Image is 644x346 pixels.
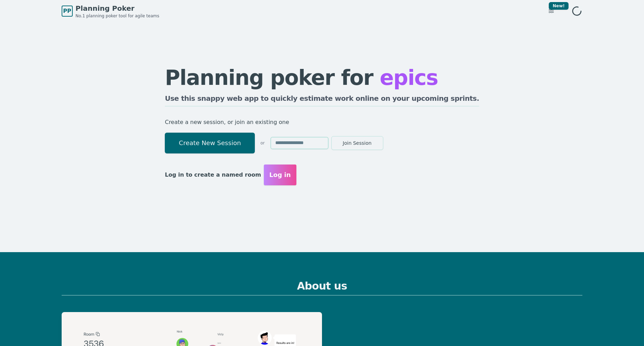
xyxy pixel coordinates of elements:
[75,13,159,19] span: No.1 planning poker tool for agile teams
[269,170,291,180] span: Log in
[165,170,261,180] p: Log in to create a named room
[165,67,479,88] h1: Planning poker for
[63,7,71,15] span: PP
[62,3,159,19] a: PPPlanning PokerNo.1 planning poker tool for agile teams
[165,133,255,153] button: Create New Session
[545,5,557,17] button: New!
[62,280,582,295] h2: About us
[75,3,159,13] span: Planning Poker
[260,140,265,146] span: or
[264,165,296,185] button: Log in
[165,117,479,127] p: Create a new session, or join an existing one
[165,94,479,106] h2: Use this snappy web app to quickly estimate work online on your upcoming sprints.
[380,65,438,90] span: epics
[549,2,569,10] div: New!
[331,136,383,150] button: Join Session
